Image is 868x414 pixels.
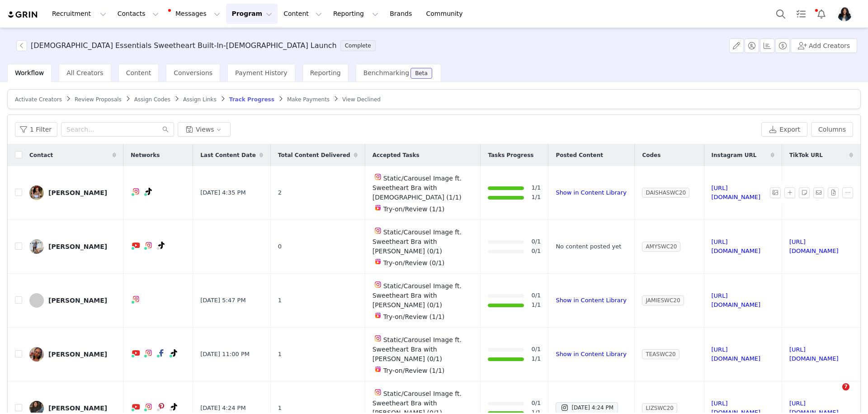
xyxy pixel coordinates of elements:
[712,151,757,159] span: Instagram URL
[278,242,282,251] span: 0
[112,4,164,24] button: Contacts
[134,96,170,103] span: Assign Codes
[29,151,53,159] span: Contact
[761,122,807,137] button: Export
[374,204,382,211] img: instagram-reels.svg
[75,96,122,103] span: Review Proposals
[531,345,541,354] a: 0/1
[712,238,761,254] a: [URL][DOMAIN_NAME]
[235,69,288,76] span: Payment History
[383,205,445,213] span: Try-on/Review (1/1)
[126,69,151,76] span: Content
[29,347,116,362] a: [PERSON_NAME]
[226,4,278,24] button: Program
[145,242,152,249] img: instagram.svg
[145,349,152,357] img: instagram.svg
[178,122,231,137] button: Views
[791,4,811,24] a: Tasks
[383,259,445,266] span: Try-on/Review (0/1)
[15,122,57,137] button: 1 Filter
[813,187,828,198] span: Send Email
[48,404,107,412] div: [PERSON_NAME]
[278,404,282,413] span: 1
[200,296,245,305] span: [DATE] 5:47 PM
[837,7,852,21] img: 50014deb-50cc-463a-866e-1dfcd7f1078d.jpg
[374,312,382,319] img: instagram-reels.svg
[340,40,376,51] span: Complete
[791,38,857,53] button: Add Creators
[712,292,761,308] a: [URL][DOMAIN_NAME]
[374,389,382,396] img: instagram.svg
[183,96,217,103] span: Assign Links
[342,96,381,103] span: View Declined
[642,404,677,413] a: LIZSWC20
[642,296,684,305] a: JAMIESWC20
[48,351,107,358] div: [PERSON_NAME]
[310,69,341,76] span: Reporting
[278,151,350,159] span: Total Content Delivered
[374,227,382,234] img: instagram.svg
[7,10,39,19] a: grin logo
[415,71,428,76] div: Beta
[384,4,420,24] a: Brands
[488,151,533,159] span: Tasks Progress
[132,188,140,195] img: instagram.svg
[162,126,169,133] i: icon: search
[15,96,62,103] span: Activate Creators
[174,69,212,76] span: Conversions
[560,402,613,413] div: [DATE] 4:24 PM
[278,350,282,359] span: 1
[531,193,541,202] a: 1/1
[287,96,330,103] span: Make Payments
[373,336,462,362] span: Static/Carousel Image ft. Sweetheart Bra with [PERSON_NAME] (0/1)
[16,40,379,51] span: [object Object]
[61,122,174,137] input: Search...
[29,186,44,200] img: 43533eda-4bc7-46e9-9306-8b9678621384.jpg
[278,296,282,305] span: 1
[383,367,445,374] span: Try-on/Review (1/1)
[229,96,274,103] span: Track Progress
[712,346,761,362] a: [URL][DOMAIN_NAME]
[48,243,107,250] div: [PERSON_NAME]
[29,186,116,200] a: [PERSON_NAME]
[789,346,839,362] a: [URL][DOMAIN_NAME]
[278,4,327,24] button: Content
[363,69,409,76] span: Benchmarking
[642,188,689,197] a: DAISHASWC20
[811,122,853,137] button: Columns
[374,281,382,288] img: instagram.svg
[29,239,44,254] img: 565646f5-7d6a-41b4-a7d0-077da8f79b31.jpg
[531,237,541,247] a: 0/1
[832,7,861,21] button: Profile
[642,151,660,159] span: Codes
[374,366,382,373] img: instagram-reels.svg
[200,151,256,159] span: Last Content Date
[556,189,626,196] a: Show in Content Library
[531,183,541,193] a: 1/1
[373,282,462,309] span: Static/Carousel Image ft. Sweetheart Bra with [PERSON_NAME] (0/1)
[29,239,116,254] a: [PERSON_NAME]
[712,185,761,200] a: [URL][DOMAIN_NAME]
[556,151,603,159] span: Posted Content
[47,4,112,24] button: Recruitment
[811,4,831,24] button: Notifications
[200,350,250,359] span: [DATE] 11:00 PM
[132,295,140,303] img: instagram.svg
[642,350,679,359] a: TEASWC20
[842,383,849,390] span: 7
[556,242,627,251] div: No content posted yet
[29,347,44,362] img: 60e8ba8c-aac8-4fe7-8e86-417ae39d2914.jpg
[531,247,541,256] a: 0/1
[66,69,103,76] span: All Creators
[556,351,626,357] a: Show in Content Library
[531,300,541,310] a: 1/1
[31,40,337,51] h3: [DEMOGRAPHIC_DATA] Essentials Sweetheart Built-In-[DEMOGRAPHIC_DATA] Launch
[48,297,107,304] div: [PERSON_NAME]
[642,242,680,251] a: AMYSWC20
[789,151,823,159] span: TikTok URL
[531,399,541,408] a: 0/1
[131,151,160,159] span: Networks
[200,404,245,413] span: [DATE] 4:24 PM
[15,69,44,76] span: Workflow
[328,4,384,24] button: Reporting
